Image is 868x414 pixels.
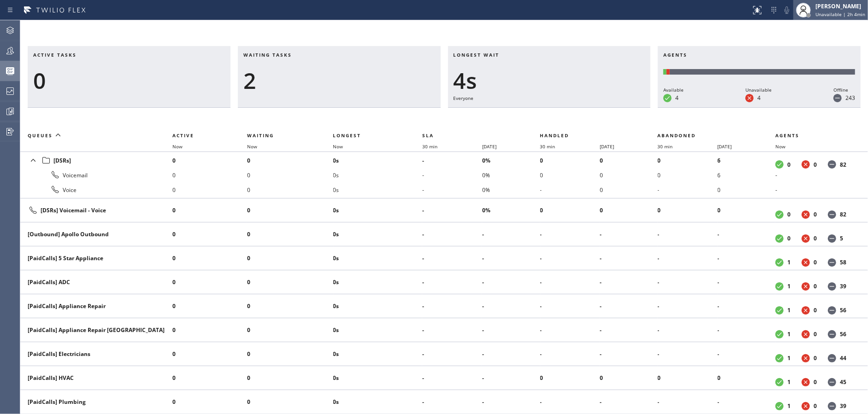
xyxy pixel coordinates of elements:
[482,251,540,266] li: -
[828,354,836,362] dt: Offline
[482,371,540,385] li: -
[840,282,846,290] dd: 39
[247,299,333,314] li: 0
[658,203,718,218] li: 0
[718,347,775,362] li: -
[658,275,718,290] li: -
[775,143,785,150] span: Now
[333,299,423,314] li: 0s
[828,258,836,267] dt: Offline
[172,299,247,314] li: 0
[600,395,657,409] li: -
[775,182,857,197] li: -
[600,371,657,385] li: 0
[840,258,846,266] dd: 58
[775,306,784,315] dt: Available
[802,160,810,169] dt: Unavailable
[667,69,670,75] div: Unavailable: 4
[775,160,784,169] dt: Available
[540,275,600,290] li: -
[814,402,817,410] dd: 0
[333,153,423,168] li: 0s
[28,154,165,167] div: [DSRs]
[540,371,600,385] li: 0
[828,378,836,386] dt: Offline
[658,227,718,242] li: -
[482,168,540,182] li: 0%
[787,282,791,290] dd: 1
[482,395,540,409] li: -
[172,143,183,150] span: Now
[775,258,784,267] dt: Available
[600,153,657,168] li: 0
[658,143,673,150] span: 30 min
[247,251,333,266] li: 0
[718,323,775,338] li: -
[28,398,165,406] div: [PaidCalls] Plumbing
[422,347,482,362] li: -
[815,11,865,17] span: Unavailable | 2h 4min
[718,168,775,182] li: 6
[802,306,810,315] dt: Unavailable
[600,251,657,266] li: -
[840,402,846,410] dd: 39
[833,86,855,94] div: Offline
[243,67,435,94] div: 2
[718,275,775,290] li: -
[802,258,810,267] dt: Unavailable
[802,282,810,291] dt: Unavailable
[333,347,423,362] li: 0s
[845,94,855,102] dd: 243
[658,251,718,266] li: -
[775,282,784,291] dt: Available
[658,395,718,409] li: -
[840,354,846,362] dd: 44
[28,205,165,216] div: [DSRs] Voicemail - Voice
[482,203,540,218] li: 0%
[28,278,165,286] div: [PaidCalls] ADC
[333,251,423,266] li: 0s
[333,168,423,182] li: 0s
[802,402,810,410] dt: Unavailable
[247,143,257,150] span: Now
[540,227,600,242] li: -
[422,275,482,290] li: -
[663,52,687,58] span: Agents
[814,258,817,266] dd: 0
[787,210,791,218] dd: 0
[787,330,791,338] dd: 1
[815,2,865,10] div: [PERSON_NAME]
[540,153,600,168] li: 0
[333,132,361,139] span: Longest
[540,299,600,314] li: -
[787,402,791,410] dd: 1
[172,371,247,385] li: 0
[658,182,718,197] li: -
[787,258,791,266] dd: 1
[600,168,657,182] li: 0
[814,282,817,290] dd: 0
[454,52,500,58] span: Longest wait
[422,132,434,139] span: SLA
[775,402,784,410] dt: Available
[247,168,333,182] li: 0
[333,275,423,290] li: 0s
[422,203,482,218] li: -
[663,86,684,94] div: Available
[333,323,423,338] li: 0s
[28,254,165,262] div: [PaidCalls] 5 Star Appliance
[600,323,657,338] li: -
[454,94,645,102] div: Everyone
[814,306,817,314] dd: 0
[422,153,482,168] li: -
[333,227,423,242] li: 0s
[600,227,657,242] li: -
[540,143,555,150] span: 30 min
[28,184,165,195] div: Voice
[333,203,423,218] li: 0s
[840,378,846,386] dd: 45
[172,251,247,266] li: 0
[333,395,423,409] li: 0s
[482,275,540,290] li: -
[172,203,247,218] li: 0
